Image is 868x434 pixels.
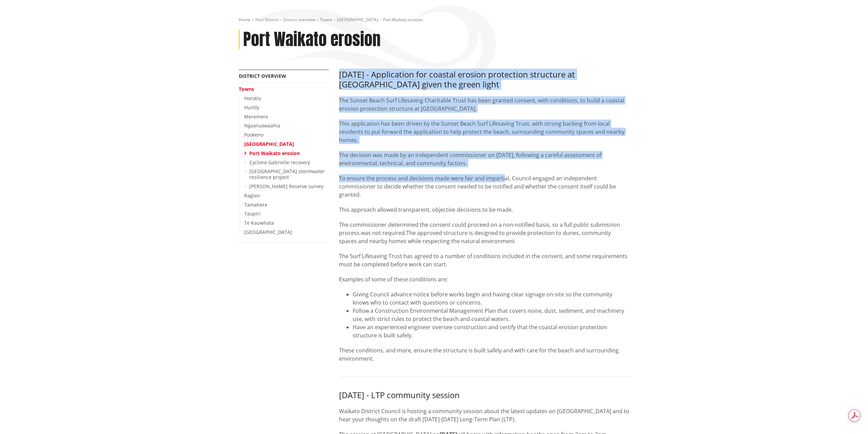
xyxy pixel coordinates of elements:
p: This application has been driven by the Sunset Beach Surf Lifesaving Trust, with strong backing f... [339,120,630,144]
nav: breadcrumb [239,17,630,23]
a: Taupiri [244,210,261,217]
a: Pookeno [244,131,263,138]
p: The Sunset Beach Surf Lifesaving Charitable Trust has been granted consent, with conditions, to b... [339,96,630,113]
p: These conditions, and more, ensure the structure is built safely and with care for the beach and ... [339,346,630,363]
a: Port Waikato erosion [249,150,300,156]
a: District overview [239,73,286,79]
a: Raglan [244,192,260,199]
a: Home [239,17,250,23]
a: [GEOGRAPHIC_DATA] [244,229,292,235]
p: To ensure the process and decisions made were fair and impartial, Council engaged an independent ... [339,174,630,199]
h1: Port Waikato erosion [243,30,381,50]
iframe: Messenger Launcher [837,405,861,430]
a: [GEOGRAPHIC_DATA] [337,17,378,23]
a: Horotiu [244,95,261,101]
li: Follow a Construction Environmental Management Plan that covers noise, dust, sediment, and machin... [353,307,630,323]
p: Examples of some of these conditions are: [339,275,630,283]
a: Meremere [244,113,268,120]
a: Huntly [244,104,259,111]
p: The Surf Lifesaving Trust has agreed to a number of conditions included in the consent, and some ... [339,252,630,268]
span: Port Waikato erosion [383,17,423,23]
a: Tamahere [244,201,267,208]
a: Your District [255,17,279,23]
li: Have an experienced engineer oversee construction and certify that the coastal erosion protection... [353,323,630,339]
a: [PERSON_NAME] Reserve survey [249,183,323,190]
a: [GEOGRAPHIC_DATA] [244,141,294,147]
a: Ngaaruawaahia [244,122,280,129]
a: Te Kauwhata [244,220,274,226]
p: The decision was made by an independent commissioner on [DATE], following a careful assessment of... [339,151,630,167]
a: District overview [283,17,315,23]
h3: [DATE] - LTP community session [339,390,630,400]
h3: [DATE] - Application for coastal erosion protection structure at [GEOGRAPHIC_DATA] given the gree... [339,70,630,89]
p: Waikato District Council is hosting a community session about the latest updates on [GEOGRAPHIC_D... [339,407,630,423]
a: Cyclone Gabrielle recovery [249,159,310,166]
li: Giving Council advance notice before works begin and having clear signage on-site so the communit... [353,290,630,307]
a: Towns [239,86,254,92]
a: Towns [320,17,332,23]
p: This approach allowed transparent, objective decisions to be made. [339,206,630,214]
a: [GEOGRAPHIC_DATA] stormwater resilience project [249,168,325,180]
p: The commissioner determined the consent could proceed on a non-notified basis, so a full public s... [339,221,630,245]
